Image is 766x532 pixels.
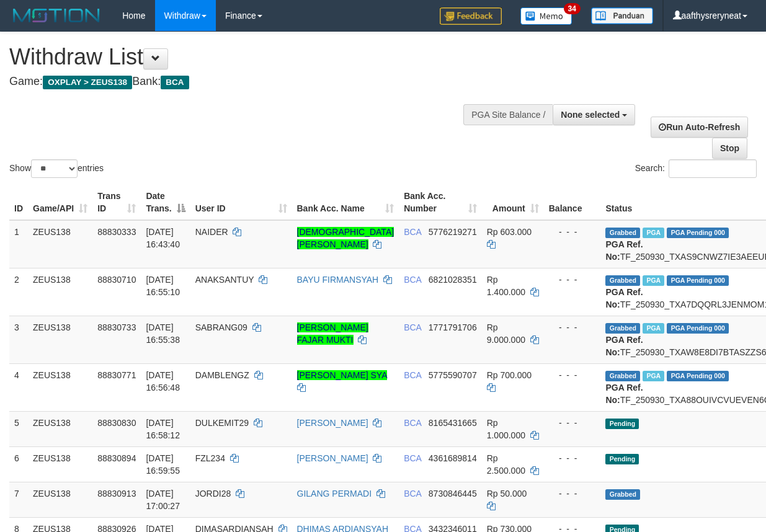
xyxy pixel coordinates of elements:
td: 6 [9,446,28,482]
span: BCA [404,322,421,332]
span: Copy 5776219271 to clipboard [429,227,477,237]
span: Marked by aafsolysreylen [643,275,664,286]
span: BCA [404,453,421,463]
span: [DATE] 16:56:48 [146,370,180,392]
a: [PERSON_NAME] [297,418,368,428]
th: Bank Acc. Name: activate to sort column ascending [292,185,399,220]
span: BCA [404,489,421,499]
span: DULKEMIT29 [195,418,249,428]
td: ZEUS138 [28,316,92,363]
span: Rp 1.400.000 [487,275,525,297]
a: [PERSON_NAME] [297,453,368,463]
span: 34 [564,3,581,14]
img: MOTION_logo.png [9,6,104,25]
th: Bank Acc. Number: activate to sort column ascending [399,185,482,220]
a: Run Auto-Refresh [651,117,748,138]
span: [DATE] 16:55:38 [146,322,180,345]
span: Grabbed [605,323,640,334]
th: Balance [544,185,601,220]
img: Feedback.jpg [440,7,502,25]
span: Rp 9.000.000 [487,322,525,345]
span: Grabbed [605,371,640,381]
td: 1 [9,220,28,268]
td: 7 [9,482,28,517]
a: [PERSON_NAME] FAJAR MUKTI [297,322,368,345]
div: - - - [549,417,596,429]
div: - - - [549,369,596,381]
td: ZEUS138 [28,268,92,316]
th: Game/API: activate to sort column ascending [28,185,92,220]
th: User ID: activate to sort column ascending [190,185,292,220]
span: Pending [605,419,639,429]
span: PGA Pending [667,371,729,381]
span: None selected [561,110,620,120]
span: Pending [605,454,639,464]
select: Showentries [31,159,78,178]
span: Copy 4361689814 to clipboard [429,453,477,463]
b: PGA Ref. No: [605,335,643,357]
span: PGA Pending [667,275,729,286]
span: BCA [404,370,421,380]
span: 88830894 [97,453,136,463]
span: NAIDER [195,227,228,237]
th: Date Trans.: activate to sort column descending [141,185,190,220]
th: Trans ID: activate to sort column ascending [92,185,141,220]
span: Grabbed [605,275,640,286]
td: ZEUS138 [28,411,92,446]
span: Rp 603.000 [487,227,532,237]
td: 2 [9,268,28,316]
span: [DATE] 17:00:27 [146,489,180,511]
span: Grabbed [605,228,640,238]
span: ANAKSANTUY [195,275,254,285]
span: Marked by aafsolysreylen [643,371,664,381]
td: 3 [9,316,28,363]
span: PGA Pending [667,228,729,238]
span: Grabbed [605,489,640,500]
span: [DATE] 16:59:55 [146,453,180,476]
span: [DATE] 16:55:10 [146,275,180,297]
span: Copy 6821028351 to clipboard [429,275,477,285]
span: DAMBLENGZ [195,370,249,380]
span: Copy 8730846445 to clipboard [429,489,477,499]
span: Copy 5775590707 to clipboard [429,370,477,380]
span: BCA [404,275,421,285]
td: ZEUS138 [28,482,92,517]
span: Copy 1771791706 to clipboard [429,322,477,332]
span: Rp 50.000 [487,489,527,499]
span: Rp 2.500.000 [487,453,525,476]
td: ZEUS138 [28,220,92,268]
a: BAYU FIRMANSYAH [297,275,379,285]
span: 88830333 [97,227,136,237]
span: JORDI28 [195,489,231,499]
a: Stop [712,138,747,159]
h1: Withdraw List [9,45,498,69]
input: Search: [669,159,757,178]
img: panduan.png [591,7,653,24]
a: [PERSON_NAME] SYA [297,370,387,380]
span: BCA [404,227,421,237]
b: PGA Ref. No: [605,287,643,309]
label: Show entries [9,159,104,178]
th: ID [9,185,28,220]
span: 88830830 [97,418,136,428]
div: PGA Site Balance / [463,104,553,125]
span: BCA [161,76,189,89]
div: - - - [549,226,596,238]
span: OXPLAY > ZEUS138 [43,76,132,89]
span: 88830710 [97,275,136,285]
span: 88830771 [97,370,136,380]
a: [DEMOGRAPHIC_DATA][PERSON_NAME] [297,227,394,249]
img: Button%20Memo.svg [520,7,572,25]
div: - - - [549,452,596,464]
td: 4 [9,363,28,411]
span: FZL234 [195,453,225,463]
div: - - - [549,487,596,500]
span: Rp 700.000 [487,370,532,380]
span: Marked by aafsolysreylen [643,228,664,238]
span: SABRANG09 [195,322,247,332]
td: ZEUS138 [28,446,92,482]
span: BCA [404,418,421,428]
span: [DATE] 16:58:12 [146,418,180,440]
span: 88830913 [97,489,136,499]
span: Copy 8165431665 to clipboard [429,418,477,428]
